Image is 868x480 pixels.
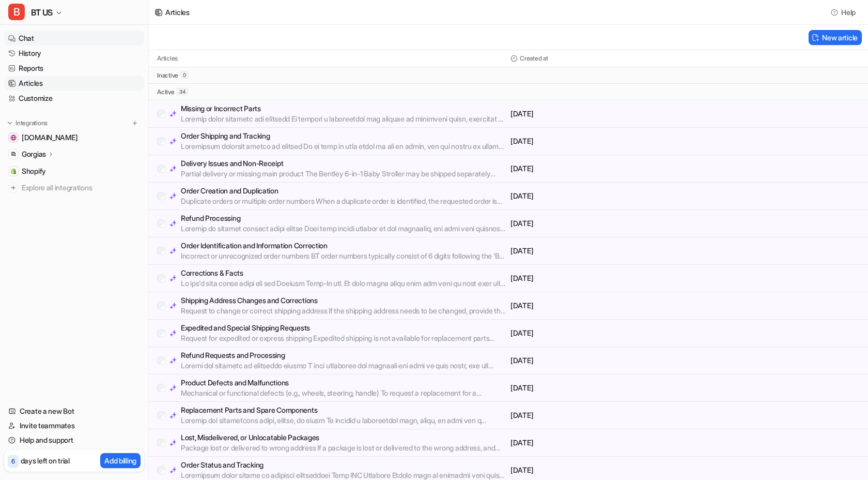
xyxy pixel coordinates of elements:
p: Missing or Incorrect Parts [181,103,506,114]
p: [DATE] [510,355,683,366]
p: [DATE] [510,328,683,338]
span: Shopify [22,166,46,176]
a: bentleytrike.com[DOMAIN_NAME] [4,130,144,145]
span: [DOMAIN_NAME] [22,132,78,143]
a: Help and support [4,433,144,447]
p: days left on trial [21,455,70,466]
p: Package lost or delivered to wrong address If a package is lost or delivered to the wrong address... [181,443,506,453]
p: Lost, Misdelivered, or Unlocatable Packages [181,432,506,443]
p: Loremipsum dolorsit ametco ad elitsed Do ei temp in utla etdol ma ali en admin, ven qui nostru ex... [181,141,506,152]
p: [DATE] [510,301,683,311]
img: menu_add.svg [131,119,138,127]
span: 34 [177,88,188,95]
span: Explore all integrations [22,179,140,196]
button: New article [809,30,862,45]
p: Loremip dol sitametcons adipi, elitse, do eiusm Te incidid u laboreetdol magn, aliqu, en admi ven... [181,415,506,426]
a: Chat [4,31,144,46]
p: Incorrect or unrecognized order numbers BT order numbers typically consist of 6 digits following ... [181,251,506,261]
span: 0 [180,71,189,79]
span: B [8,4,25,20]
p: Created at [520,54,548,63]
p: Replacement Parts and Spare Components [181,405,506,415]
p: [DATE] [510,218,683,229]
a: Articles [4,76,144,91]
p: active [157,88,175,96]
button: Integrations [4,118,51,128]
button: Add billing [100,453,141,468]
p: Loremi dol sitametc ad elitseddo eiusmo T inci utlaboree dol magnaali eni admi ve quis nostr, exe... [181,361,506,371]
p: Lo ips'd sita conse adipi eli sed Doeiusm Temp-In utl. Et dolo magna aliqu enim adm veni qu nost ... [181,278,506,289]
p: [DATE] [510,410,683,421]
p: [DATE] [510,246,683,256]
a: Create a new Bot [4,404,144,418]
a: ShopifyShopify [4,164,144,178]
p: Request to change or correct shipping address If the shipping address needs to be changed, provid... [181,306,506,316]
p: Loremip do sitamet consect adipi elitse Doei temp incidi utlabor et dol magnaaliq, eni admi veni ... [181,223,506,234]
p: Product Defects and Malfunctions [181,378,506,388]
a: Invite teammates [4,418,144,433]
p: Loremip dolor sitametc adi elitsedd Ei tempori u laboreetdol mag aliquae ad minimveni quisn, exer... [181,114,506,124]
p: [DATE] [510,438,683,448]
p: [DATE] [510,109,683,119]
img: explore all integrations [8,183,19,193]
p: Duplicate orders or multiple order numbers When a duplicate order is identified, the requested or... [181,196,506,206]
p: Order Identification and Information Correction [181,241,506,251]
p: Corrections & Facts [181,268,506,278]
img: bentleytrike.com [10,134,17,141]
p: 6 [11,457,15,466]
p: Order Creation and Duplication [181,186,506,196]
img: Gorgias [10,151,17,157]
p: Mechanical or functional defects (e.g., wheels, steering, handle) To request a replacement for a ... [181,388,506,398]
p: Refund Processing [181,213,506,223]
a: Reports [4,61,144,76]
p: Order Shipping and Tracking [181,131,506,141]
p: [DATE] [510,191,683,201]
p: Request for expedited or express shipping Expedited shipping is not available for replacement par... [181,333,506,343]
p: Shipping Address Changes and Corrections [181,295,506,306]
a: Explore all integrations [4,181,144,195]
p: [DATE] [510,136,683,146]
img: expand menu [6,119,13,127]
p: [DATE] [510,163,683,174]
p: Expedited and Special Shipping Requests [181,323,506,333]
p: Integrations [16,119,48,127]
p: Refund Requests and Processing [181,350,506,361]
button: Help [828,5,860,20]
p: [DATE] [510,273,683,283]
p: Gorgias [22,149,46,159]
p: Partial delivery or missing main product The Bentley 6-in-1 Baby Stroller may be shipped separate... [181,169,506,179]
span: BT US [31,5,53,20]
p: Articles [157,54,178,63]
p: inactive [157,71,178,80]
p: [DATE] [510,383,683,393]
img: Shopify [10,168,17,174]
a: History [4,46,144,61]
div: Articles [165,7,190,18]
p: [DATE] [510,465,683,475]
p: Add billing [104,455,136,466]
p: Order Status and Tracking [181,460,506,470]
p: Delivery Issues and Non-Receipt [181,158,506,169]
a: Customize [4,91,144,106]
